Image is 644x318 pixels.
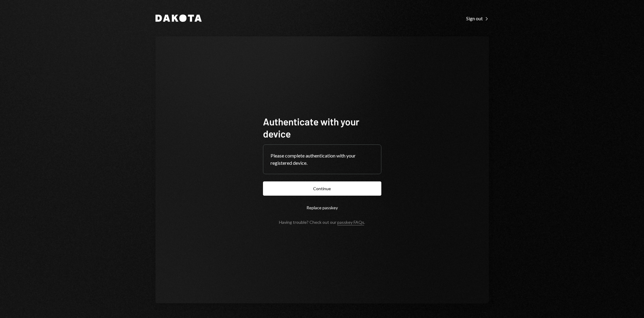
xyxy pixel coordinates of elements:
button: Continue [263,181,381,196]
a: passkey FAQs [337,220,364,225]
div: Sign out [466,15,489,22]
div: Having trouble? Check out our . [279,220,365,225]
h1: Authenticate with your device [263,115,381,140]
button: Replace passkey [263,200,381,215]
a: Sign out [466,15,489,22]
div: Please complete authentication with your registered device. [271,152,374,167]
